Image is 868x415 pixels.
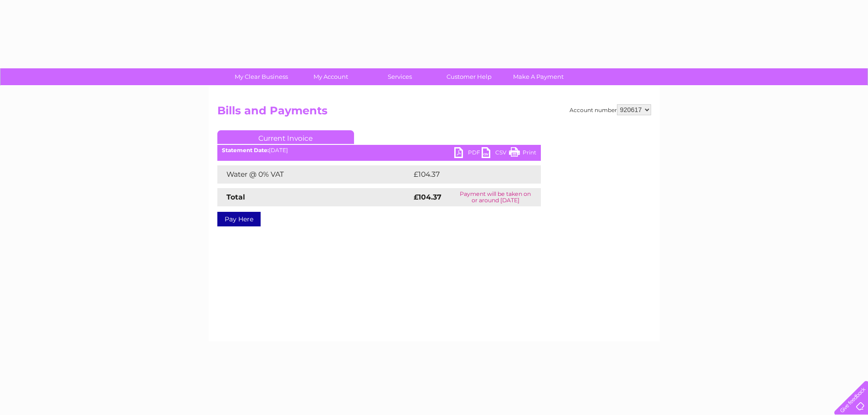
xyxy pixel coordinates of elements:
[450,188,541,206] td: Payment will be taken on or around [DATE]
[501,68,576,85] a: Make A Payment
[414,193,442,201] strong: £104.37
[224,68,299,85] a: My Clear Business
[362,68,437,85] a: Services
[293,68,368,85] a: My Account
[217,104,651,122] h2: Bills and Payments
[217,212,261,226] a: Pay Here
[431,68,507,85] a: Customer Help
[217,147,541,154] div: [DATE]
[570,104,651,115] div: Account number
[222,147,269,154] b: Statement Date:
[482,147,509,160] a: CSV
[509,147,536,160] a: Print
[217,130,354,144] a: Current Invoice
[217,165,411,184] td: Water @ 0% VAT
[454,147,482,160] a: PDF
[411,165,524,184] td: £104.37
[226,193,245,201] strong: Total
